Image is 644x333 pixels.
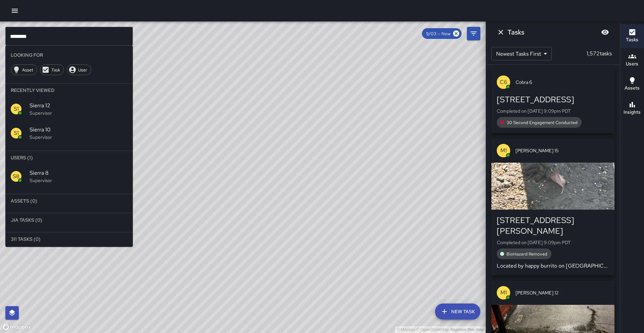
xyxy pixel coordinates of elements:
p: S8 [13,172,19,180]
button: C6Cobra 6[STREET_ADDRESS]Completed on [DATE] 9:09pm PDT30 Second Engagement Conducted [491,70,614,133]
button: Blur [598,25,612,39]
h6: Insights [624,109,641,116]
span: Asset [18,67,37,73]
button: Users [620,48,644,72]
span: Sierra 12 [30,102,127,110]
p: Supervisor [30,177,127,184]
button: Filters [467,27,480,40]
li: 311 Tasks (0) [5,232,133,246]
p: S1 [14,129,19,137]
span: User [74,67,91,73]
span: Sierra 10 [30,126,127,134]
li: Jia Tasks (0) [5,213,133,227]
button: Insights [620,97,644,121]
div: [STREET_ADDRESS] [497,94,609,105]
h6: Users [626,60,638,68]
li: Assets (0) [5,194,133,208]
h6: Assets [625,85,640,92]
p: Supervisor [30,134,127,141]
button: New Task [435,303,480,320]
span: Task [48,67,64,73]
button: M1[PERSON_NAME] 15[STREET_ADDRESS][PERSON_NAME]Completed on [DATE] 9:09pm PDTBioHazard RemovedLoc... [491,138,614,275]
div: S1Sierra 10Supervisor [5,121,133,145]
h6: Tasks [626,36,638,44]
div: User [67,64,91,75]
span: [PERSON_NAME] 12 [516,289,609,296]
span: BioHazard Removed [502,251,551,257]
button: Assets [620,72,644,97]
button: Dismiss [494,25,507,39]
p: Completed on [DATE] 9:09pm PDT [497,239,609,246]
h6: Tasks [507,27,524,38]
li: Users (1) [5,151,133,164]
div: Task [40,64,64,75]
div: Asset [11,64,37,75]
div: 9/03 — Now [422,28,462,39]
p: M1 [500,289,507,297]
button: Tasks [620,24,644,48]
span: 30 Second Engagement Conducted [502,120,582,125]
p: Located by happy burrito on [GEOGRAPHIC_DATA] [497,262,609,270]
span: 9/03 — Now [422,31,454,37]
span: [PERSON_NAME] 15 [516,147,609,154]
div: [STREET_ADDRESS][PERSON_NAME] [497,215,609,236]
li: Recently Viewed [5,84,133,97]
li: Looking For [5,48,133,62]
div: Newest Tasks First [491,47,552,60]
span: Cobra 6 [516,79,609,86]
p: 1,572 tasks [584,50,614,58]
p: Completed on [DATE] 9:09pm PDT [497,108,609,114]
div: S8Sierra 8Supervisor [5,164,133,188]
div: S1Sierra 12Supervisor [5,97,133,121]
p: C6 [500,78,507,86]
span: Sierra 8 [30,169,127,177]
p: M1 [500,147,507,155]
p: S1 [14,105,19,113]
p: Supervisor [30,110,127,116]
